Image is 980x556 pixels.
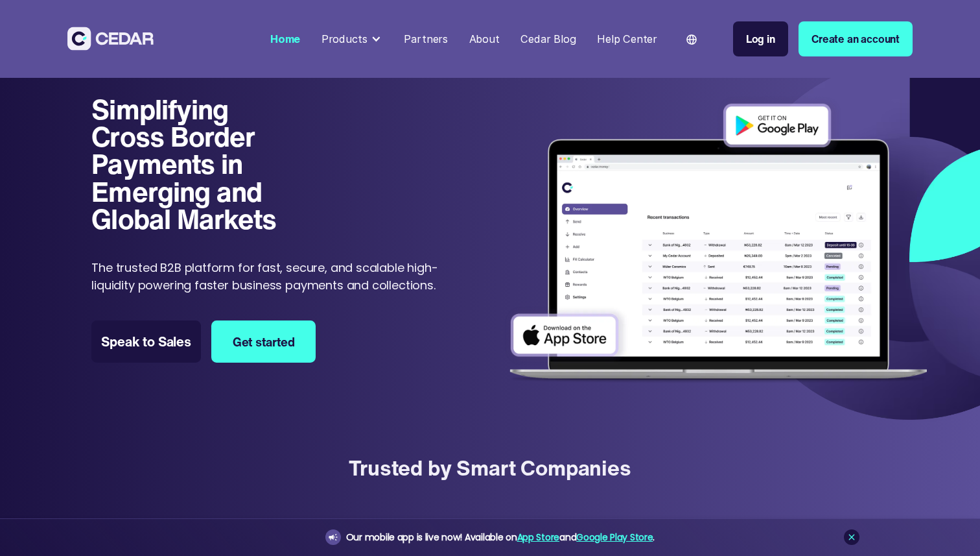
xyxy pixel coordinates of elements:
img: announcement [328,532,338,542]
a: Google Play Store [576,531,653,544]
a: Speak to Sales [91,320,201,363]
div: Products [321,31,367,47]
img: Dashboard of transactions [500,95,937,393]
h1: Simplifying Cross Border Payments in Emerging and Global Markets [91,95,305,233]
img: world icon [686,34,697,45]
div: Log in [746,31,775,47]
a: Home [265,25,306,53]
a: Create an account [799,21,913,56]
a: Help Center [592,25,662,53]
p: The trusted B2B platform for fast, secure, and scalable high-liquidity powering faster business p... [91,259,447,294]
div: Our mobile app is live now! Available on and . [346,529,655,546]
div: Home [270,31,300,47]
div: Partners [404,31,448,47]
a: Log in [733,21,788,56]
div: Cedar Blog [520,31,576,47]
div: Products [316,25,388,52]
a: Get started [211,320,316,363]
a: Cedar Blog [515,25,581,53]
a: About [463,25,504,53]
div: About [469,31,500,47]
a: Partners [399,25,453,53]
a: App Store [517,531,559,544]
div: Help Center [597,31,657,47]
